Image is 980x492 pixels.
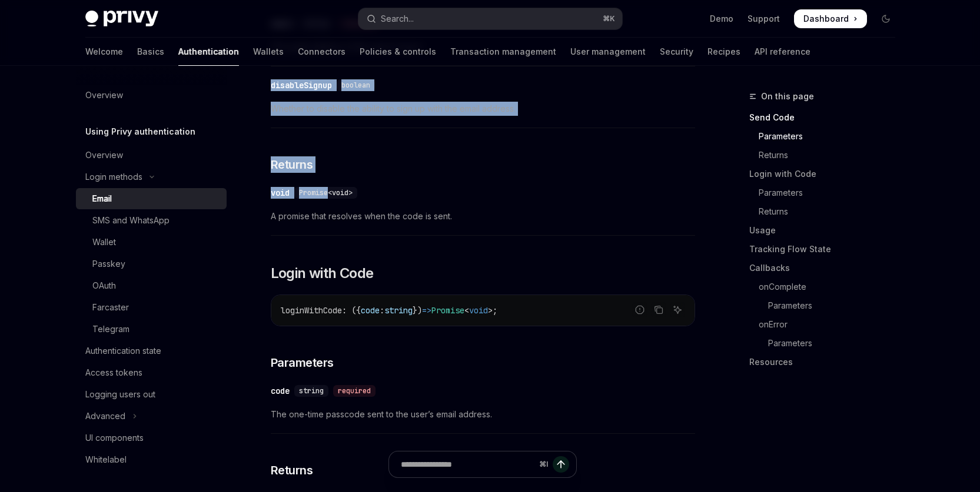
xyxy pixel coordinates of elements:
a: Authentication state [76,340,227,362]
div: UI components [85,431,144,445]
button: Ask AI [670,302,685,317]
a: Recipes [707,38,740,66]
span: > [488,305,493,316]
a: Returns [749,202,905,221]
a: Tracking Flow State [749,240,905,259]
span: A promise that resolves when the code is sent. [271,209,695,223]
span: Returns [271,156,313,173]
a: Callbacks [749,259,905,277]
span: Dashboard [803,13,849,25]
a: Authentication [178,38,239,66]
a: Welcome [85,38,123,66]
div: Overview [85,148,123,162]
div: code [271,385,290,397]
div: Passkey [92,257,125,271]
div: required [333,385,376,397]
a: Parameters [749,127,905,146]
a: Policies & controls [360,38,436,66]
button: Toggle Login methods section [76,166,227,188]
span: On this page [761,89,814,103]
span: Whether to disable the ability to sign up with the email address. [271,102,695,116]
a: Resources [749,353,905,371]
button: Toggle Advanced section [76,406,227,427]
a: API reference [755,38,810,66]
a: Overview [76,85,227,106]
span: ⌘ K [603,14,615,24]
a: Usage [749,221,905,240]
span: Promise<void> [299,188,353,198]
div: Access tokens [85,366,142,380]
span: }) [413,305,422,316]
a: onComplete [749,277,905,296]
a: Passkey [76,253,227,275]
span: code [361,305,380,316]
span: loginWithCode [281,305,342,316]
a: Support [748,13,780,25]
div: Overview [85,88,123,102]
div: SMS and WhatsApp [92,213,170,227]
a: Transaction management [450,38,556,66]
span: ; [493,305,497,316]
a: Connectors [298,38,346,66]
a: SMS and WhatsApp [76,210,227,231]
a: Whitelabel [76,449,227,470]
button: Send message [553,456,569,473]
a: User management [570,38,646,66]
a: OAuth [76,275,227,296]
a: UI components [76,427,227,449]
div: Farcaster [92,300,129,314]
a: Send Code [749,108,905,127]
button: Copy the contents from the code block [651,302,666,317]
span: The one-time passcode sent to the user’s email address. [271,407,695,421]
a: Wallets [253,38,284,66]
a: Access tokens [76,362,227,383]
a: Returns [749,146,905,165]
a: Telegram [76,319,227,340]
span: Promise [431,305,464,316]
a: Demo [710,13,733,25]
a: Logging users out [76,384,227,405]
button: Open search [358,8,622,29]
a: Basics [137,38,164,66]
img: dark logo [85,11,158,27]
div: Search... [381,12,414,26]
a: Parameters [749,183,905,202]
div: Login methods [85,170,142,184]
div: Wallet [92,235,116,249]
span: void [469,305,488,316]
div: Email [92,192,112,206]
span: Login with Code [271,264,374,283]
span: < [464,305,469,316]
a: Overview [76,145,227,166]
a: onError [749,315,905,334]
span: : [380,305,384,316]
input: Ask a question... [401,451,534,477]
div: Authentication state [85,344,161,358]
span: => [422,305,431,316]
a: Dashboard [794,9,867,28]
a: Email [76,188,227,209]
a: Wallet [76,232,227,253]
span: boolean [341,81,370,90]
div: disableSignup [271,79,332,91]
button: Toggle dark mode [876,9,895,28]
h5: Using Privy authentication [85,125,195,139]
button: Report incorrect code [632,302,647,317]
a: Parameters [749,334,905,353]
span: : ({ [342,305,361,316]
div: Logging users out [85,387,155,401]
div: Telegram [92,322,129,336]
a: Login with Code [749,165,905,183]
a: Security [660,38,693,66]
div: Advanced [85,409,125,423]
a: Parameters [749,296,905,315]
span: string [384,305,413,316]
span: string [299,386,324,396]
div: Whitelabel [85,453,127,467]
a: Farcaster [76,297,227,318]
div: OAuth [92,279,116,293]
div: void [271,187,290,199]
span: Parameters [271,354,334,371]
